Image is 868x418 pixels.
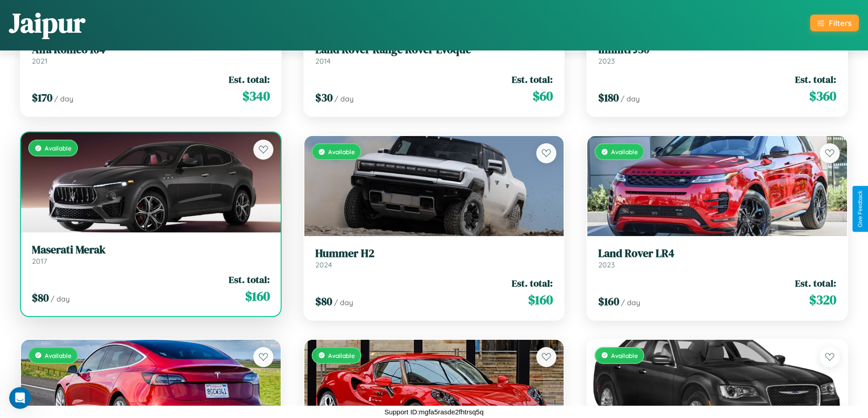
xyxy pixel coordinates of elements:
[598,247,836,260] h3: Land Rover LR4
[611,352,638,359] span: Available
[32,257,47,266] span: 2017
[54,94,73,103] span: / day
[45,352,72,359] span: Available
[229,73,270,86] span: Est. total:
[315,56,331,65] span: 2014
[32,243,270,266] a: Maserati Merak2017
[32,43,270,65] a: Alfa Romeo 1642021
[51,294,70,303] span: / day
[242,87,270,105] span: $ 340
[334,94,354,103] span: / day
[809,291,836,309] span: $ 320
[315,294,332,309] span: $ 80
[795,73,836,86] span: Est. total:
[810,15,859,31] button: Filters
[598,43,836,65] a: Infiniti J302023
[315,247,553,269] a: Hummer H22024
[32,56,47,65] span: 2021
[229,273,270,286] span: Est. total:
[328,352,355,359] span: Available
[809,87,836,105] span: $ 360
[385,406,484,418] p: Support ID: mgfa5rasde2fhtrsq5q
[598,260,615,269] span: 2023
[328,148,355,156] span: Available
[245,287,270,305] span: $ 160
[45,144,72,152] span: Available
[795,277,836,290] span: Est. total:
[315,260,332,269] span: 2024
[512,73,553,86] span: Est. total:
[598,56,615,65] span: 2023
[512,277,553,290] span: Est. total:
[315,43,553,65] a: Land Rover Range Rover Evoque2014
[334,298,353,307] span: / day
[829,18,852,28] div: Filters
[9,4,85,41] h1: Jaipur
[9,387,31,409] iframe: Intercom live chat
[315,43,553,56] h3: Land Rover Range Rover Evoque
[857,191,863,227] div: Give Feedback
[611,148,638,156] span: Available
[598,90,619,105] span: $ 180
[32,243,270,257] h3: Maserati Merak
[598,247,836,269] a: Land Rover LR42023
[32,90,52,105] span: $ 170
[598,294,619,309] span: $ 160
[621,94,640,103] span: / day
[621,298,640,307] span: / day
[528,291,553,309] span: $ 160
[315,247,553,260] h3: Hummer H2
[533,87,553,105] span: $ 60
[32,290,49,305] span: $ 80
[315,90,333,105] span: $ 30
